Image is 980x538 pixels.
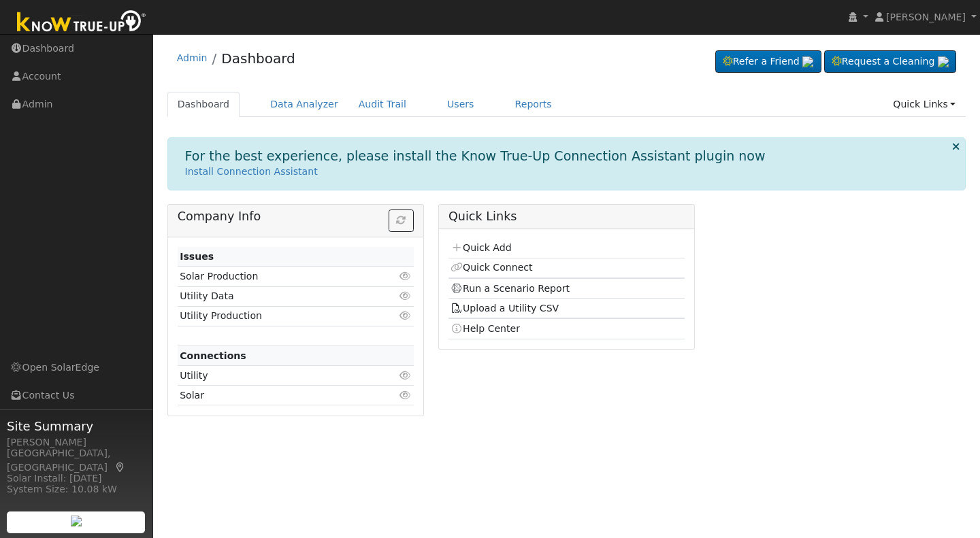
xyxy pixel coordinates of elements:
h1: For the best experience, please install the Know True-Up Connection Assistant plugin now [185,148,766,164]
a: Run a Scenario Report [451,283,570,294]
a: Quick Links [883,92,966,117]
strong: Issues [180,251,214,262]
i: Click to view [399,311,412,320]
td: Solar [178,386,376,405]
i: Click to view [399,271,412,281]
span: Site Summary [7,417,146,435]
a: Dashboard [221,50,295,67]
a: Quick Add [451,242,511,253]
a: Dashboard [167,92,240,117]
div: [PERSON_NAME] [7,435,146,450]
a: Refer a Friend [715,50,821,73]
a: Reports [505,92,562,117]
td: Utility Data [178,286,376,306]
img: retrieve [71,516,82,526]
strong: Connections [180,350,246,361]
a: Install Connection Assistant [185,166,318,177]
span: [PERSON_NAME] [886,12,966,22]
i: Click to view [399,390,412,400]
a: Request a Cleaning [824,50,956,73]
div: [GEOGRAPHIC_DATA], [GEOGRAPHIC_DATA] [7,446,146,475]
a: Admin [177,52,208,63]
td: Utility Production [178,306,376,326]
a: Map [114,462,127,473]
a: Users [437,92,485,117]
div: Solar Install: [DATE] [7,471,146,486]
i: Click to view [399,371,412,380]
a: Help Center [451,323,520,334]
td: Utility [178,366,376,386]
td: Solar Production [178,267,376,286]
a: Data Analyzer [260,92,348,117]
h5: Company Info [178,209,414,224]
h5: Quick Links [448,209,685,224]
img: retrieve [938,56,949,67]
a: Audit Trail [348,92,416,117]
img: Know True-Up [10,7,153,38]
i: Click to view [399,291,412,301]
div: System Size: 10.08 kW [7,482,146,497]
a: Upload a Utility CSV [451,303,559,314]
img: retrieve [802,56,813,67]
a: Quick Connect [451,262,532,273]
